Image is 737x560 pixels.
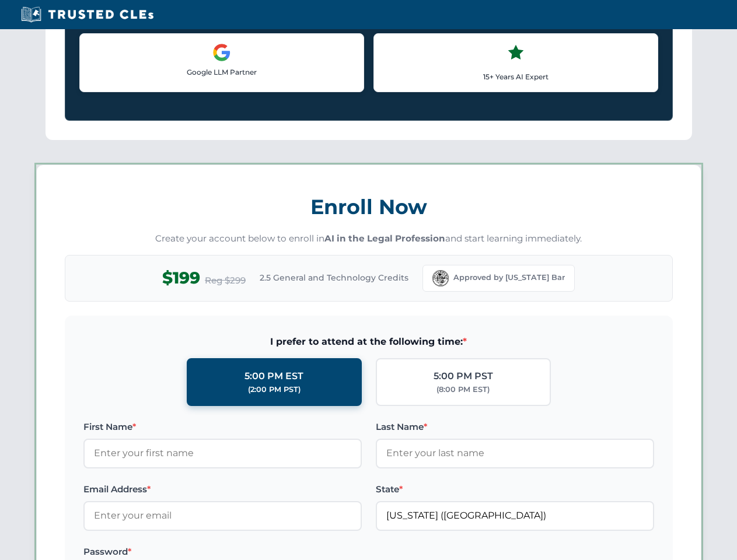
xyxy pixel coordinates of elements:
h3: Enroll Now [65,188,673,225]
div: (8:00 PM EST) [436,384,490,395]
label: Password [83,545,362,559]
strong: AI in the Legal Profession [324,233,445,244]
img: Trusted CLEs [18,6,157,23]
label: State [376,482,654,496]
div: 5:00 PM PST [434,369,493,384]
span: 2.5 General and Technology Credits [260,271,408,284]
div: (2:00 PM PST) [248,384,301,395]
img: Google [212,43,231,62]
img: Florida Bar [432,270,449,286]
span: I prefer to attend at the following time: [83,334,654,349]
input: Enter your email [83,501,362,530]
p: Google LLM Partner [89,66,354,78]
input: Florida (FL) [376,501,654,530]
span: Approved by [US_STATE] Bar [453,272,565,283]
div: 5:00 PM EST [244,369,303,384]
p: Create your account below to enroll in and start learning immediately. [65,232,673,246]
span: Reg $299 [205,274,246,288]
input: Enter your first name [83,439,362,468]
label: Email Address [83,482,362,496]
span: $199 [162,265,200,291]
label: First Name [83,420,362,434]
label: Last Name [376,420,654,434]
p: 15+ Years AI Expert [383,71,648,82]
input: Enter your last name [376,439,654,468]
